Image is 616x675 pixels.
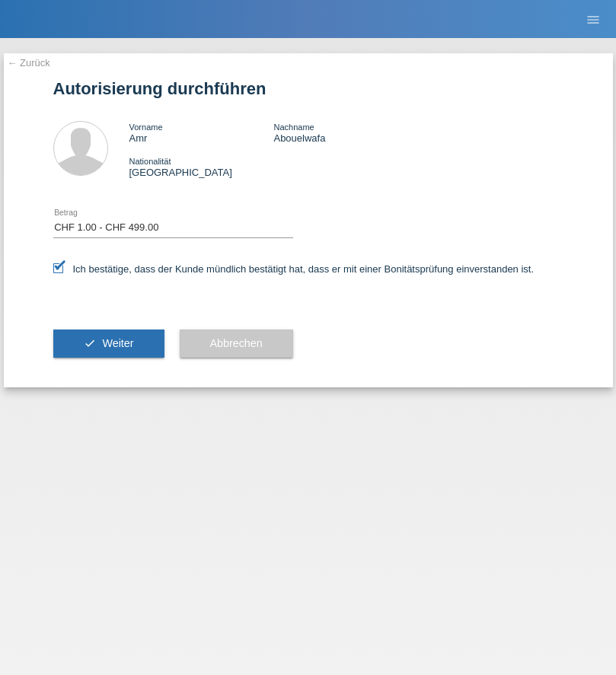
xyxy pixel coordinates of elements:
[102,337,133,349] span: Weiter
[8,57,50,68] a: ← Zurück
[180,330,293,358] button: Abbrechen
[129,157,171,166] span: Nationalität
[53,79,563,98] h1: Autorisierung durchführen
[586,12,601,27] i: menu
[210,337,263,349] span: Abbrechen
[53,263,535,275] label: Ich bestätige, dass der Kunde mündlich bestätigt hat, dass er mit einer Bonitätsprüfung einversta...
[129,155,274,178] div: [GEOGRAPHIC_DATA]
[273,123,314,132] span: Nachname
[273,121,418,144] div: Abouelwafa
[53,330,164,358] button: check Weiter
[129,123,163,132] span: Vorname
[578,14,608,24] a: menu
[129,121,274,144] div: Amr
[84,337,96,349] i: check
